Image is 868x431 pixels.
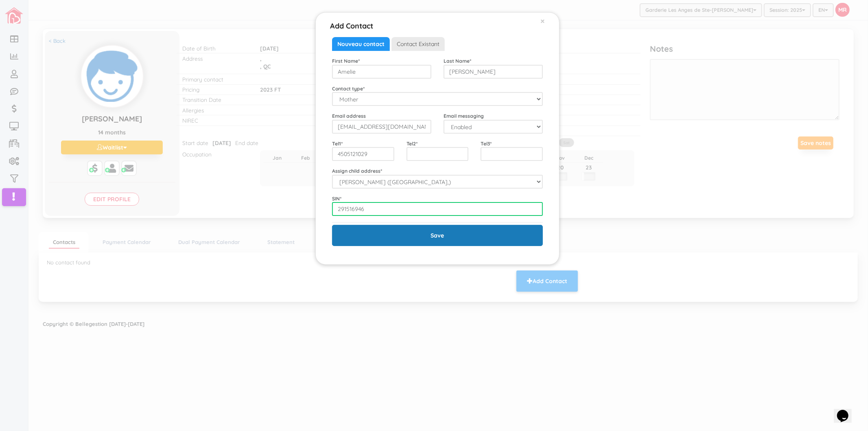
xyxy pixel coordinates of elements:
[391,37,445,51] span: Contact Existant
[481,140,492,147] label: Tel3
[332,140,343,147] label: Tel1
[540,15,545,26] span: ×
[332,167,382,174] label: Assign child address
[330,17,373,31] h5: Add Contact
[407,140,418,147] label: Tel2
[834,398,860,423] iframe: chat widget
[332,195,341,202] label: SIN
[332,37,390,51] span: Nouveau contact
[444,112,484,119] label: Email messaging
[444,57,471,64] label: Last Name
[332,112,366,119] label: Email address
[332,225,543,246] input: Save
[332,85,365,92] label: Contact type
[332,57,360,64] label: First Name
